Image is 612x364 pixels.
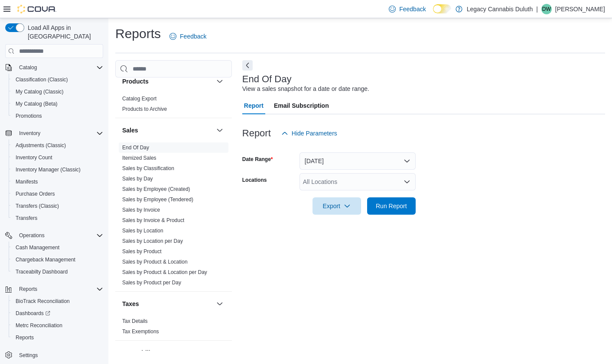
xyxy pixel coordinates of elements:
[313,197,361,215] button: Export
[16,322,62,329] span: Metrc Reconciliation
[12,164,103,175] span: Inventory Manager (Classic)
[122,217,184,224] span: Sales by Invoice & Product
[12,111,103,121] span: Promotions
[19,64,37,71] span: Catalog
[122,269,207,276] span: Sales by Product & Location per Day
[122,155,156,161] span: Itemized Sales
[404,178,410,185] button: Open list of options
[2,283,107,295] button: Reports
[122,227,163,234] span: Sales by Location
[242,156,273,163] label: Date Range
[12,254,79,265] a: Chargeback Management
[9,139,107,151] button: Adjustments (Classic)
[12,140,69,151] a: Adjustments (Classic)
[16,268,68,275] span: Traceabilty Dashboard
[180,32,206,41] span: Feedback
[242,84,369,93] div: View a sales snapshot for a date or date range.
[19,232,45,239] span: Operations
[12,267,71,277] a: Traceabilty Dashboard
[555,4,605,14] p: [PERSON_NAME]
[122,144,149,151] span: End Of Day
[16,154,52,161] span: Inventory Count
[122,318,148,324] a: Tax Details
[122,300,213,308] button: Taxes
[9,212,107,224] button: Transfers
[166,28,210,45] a: Feedback
[16,334,34,341] span: Reports
[12,201,103,211] span: Transfers (Classic)
[122,328,159,335] span: Tax Exemptions
[215,299,225,309] button: Taxes
[19,286,37,293] span: Reports
[122,269,207,275] a: Sales by Product & Location per Day
[385,0,429,18] a: Feedback
[16,178,38,185] span: Manifests
[122,280,181,286] a: Sales by Product per Day
[122,196,193,203] span: Sales by Employee (Tendered)
[16,284,41,294] button: Reports
[536,4,538,14] p: |
[12,308,54,319] a: Dashboards
[2,229,107,242] button: Operations
[122,238,183,245] span: Sales by Location per Day
[12,267,103,277] span: Traceabilty Dashboard
[122,318,148,325] span: Tax Details
[376,202,407,210] span: Run Report
[122,217,184,223] a: Sales by Invoice & Product
[16,88,64,95] span: My Catalog (Classic)
[2,349,107,361] button: Settings
[542,4,551,14] span: DW
[274,97,329,114] span: Email Subscription
[9,188,107,200] button: Purchase Orders
[2,61,107,74] button: Catalog
[12,74,103,85] span: Classification (Classic)
[215,76,225,87] button: Products
[122,165,174,171] a: Sales by Classification
[12,87,67,97] a: My Catalog (Classic)
[122,228,163,234] a: Sales by Location
[122,279,181,286] span: Sales by Product per Day
[16,128,103,139] span: Inventory
[12,308,103,319] span: Dashboards
[16,298,70,305] span: BioTrack Reconciliation
[9,151,107,164] button: Inventory Count
[242,177,267,184] label: Locations
[115,142,232,291] div: Sales
[122,348,213,357] button: Traceability
[399,5,426,13] span: Feedback
[12,320,66,331] a: Metrc Reconciliation
[12,164,84,175] a: Inventory Manager (Classic)
[12,177,103,187] span: Manifests
[122,248,162,255] span: Sales by Product
[12,296,73,306] a: BioTrack Reconciliation
[122,300,139,308] h3: Taxes
[122,207,160,213] a: Sales by Invoice
[122,77,149,86] h3: Products
[292,129,337,138] span: Hide Parameters
[16,100,58,107] span: My Catalog (Beta)
[12,201,62,211] a: Transfers (Classic)
[122,95,156,102] span: Catalog Export
[115,25,161,42] h1: Reports
[122,126,138,135] h3: Sales
[9,110,107,122] button: Promotions
[122,165,174,172] span: Sales by Classification
[122,175,153,182] span: Sales by Day
[12,74,72,85] a: Classification (Classic)
[12,99,61,109] a: My Catalog (Beta)
[12,242,63,253] a: Cash Management
[122,196,193,203] a: Sales by Employee (Tendered)
[16,190,55,197] span: Purchase Orders
[9,332,107,344] button: Reports
[278,125,341,142] button: Hide Parameters
[242,128,271,139] h3: Report
[16,310,50,317] span: Dashboards
[9,319,107,332] button: Metrc Reconciliation
[122,206,160,213] span: Sales by Invoice
[9,242,107,254] button: Cash Management
[19,352,38,359] span: Settings
[2,127,107,139] button: Inventory
[299,152,416,170] button: [DATE]
[122,145,149,151] a: End Of Day
[12,152,103,163] span: Inventory Count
